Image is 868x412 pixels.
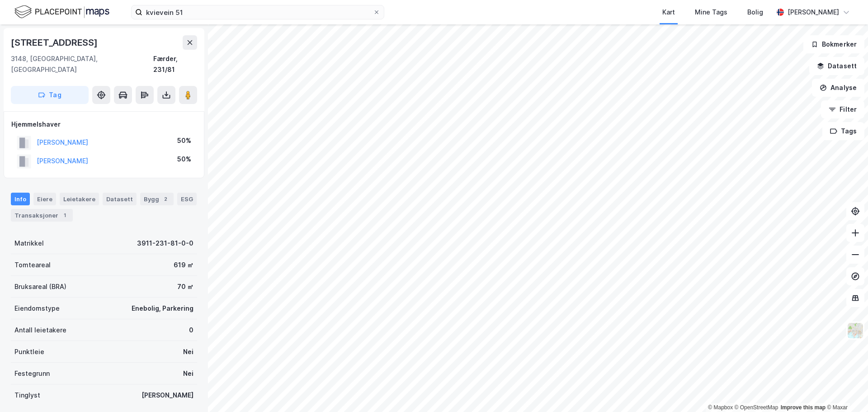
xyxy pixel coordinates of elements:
div: Kontrollprogram for chat [823,369,868,412]
div: Nei [183,346,193,357]
div: Antall leietakere [14,325,66,336]
button: Analyse [812,79,864,97]
a: Improve this map [781,404,826,411]
div: Eiendomstype [14,303,60,314]
button: Tags [822,122,864,140]
button: Datasett [809,57,864,75]
div: 2 [161,194,170,204]
div: 1 [60,211,69,220]
button: Bokmerker [803,35,864,53]
div: Festegrunn [14,368,50,379]
div: Info [11,193,30,205]
div: Eiere [33,193,56,205]
div: Hjemmelshaver [11,119,197,130]
div: 0 [189,325,193,336]
div: Mine Tags [695,7,727,18]
div: 3911-231-81-0-0 [137,238,193,249]
img: logo.f888ab2527a4732fd821a326f86c7f29.svg [14,4,109,20]
div: 50% [177,154,191,165]
div: Datasett [103,193,137,205]
img: Z [847,322,864,339]
div: Transaksjoner [11,209,73,222]
div: 619 ㎡ [174,260,193,270]
a: OpenStreetMap [735,404,778,411]
div: Bolig [747,7,763,18]
div: Tinglyst [14,390,40,401]
div: Bruksareal (BRA) [14,281,66,292]
button: Tag [11,86,89,104]
div: [PERSON_NAME] [788,7,839,18]
button: Filter [821,100,864,118]
div: Kart [662,7,675,18]
div: [PERSON_NAME] [142,390,193,401]
div: Leietakere [60,193,99,205]
div: Færder, 231/81 [153,53,197,75]
div: 70 ㎡ [177,281,193,292]
div: Matrikkel [14,238,44,249]
div: ESG [177,193,197,205]
input: Søk på adresse, matrikkel, gårdeiere, leietakere eller personer [142,5,373,19]
div: Bygg [140,193,174,205]
div: 3148, [GEOGRAPHIC_DATA], [GEOGRAPHIC_DATA] [11,53,153,75]
div: Nei [183,368,193,379]
div: 50% [177,135,191,146]
div: [STREET_ADDRESS] [11,35,99,50]
a: Mapbox [708,404,733,411]
div: Punktleie [14,346,44,357]
div: Tomteareal [14,260,51,270]
iframe: Chat Widget [823,369,868,412]
div: Enebolig, Parkering [132,303,193,314]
